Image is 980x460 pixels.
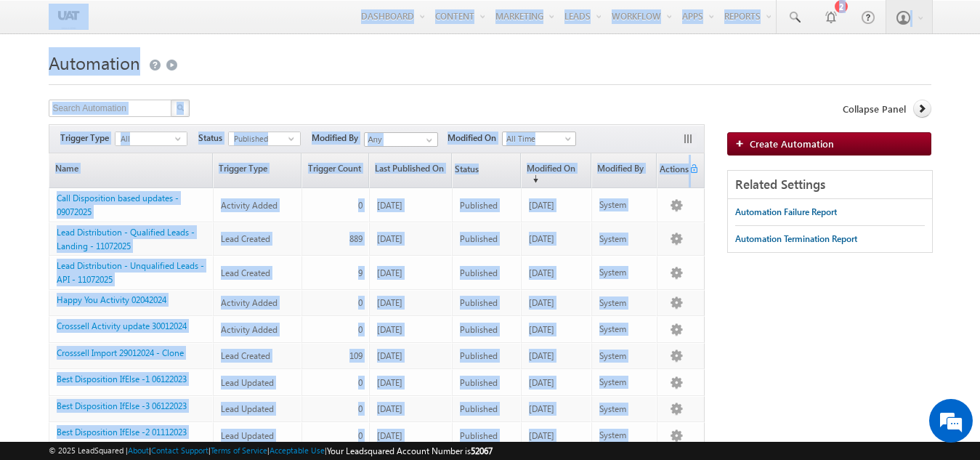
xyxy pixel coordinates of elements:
span: [DATE] [377,430,402,441]
div: Automation Termination Report [735,233,857,246]
img: Search [177,104,184,111]
div: Minimize live chat window [238,7,273,42]
span: Published [460,350,498,361]
a: Name [49,153,212,187]
a: Contact Support [151,445,208,455]
span: [DATE] [377,350,402,361]
div: System [599,376,650,389]
span: [DATE] [529,430,554,441]
span: All Time [503,132,572,145]
a: Trigger Type [214,153,301,187]
a: Lead Distribution - Qualified Leads - Landing - 11072025 [57,227,195,251]
span: Activity Added [221,200,278,211]
span: Lead Created [221,267,270,278]
div: System [599,233,650,246]
span: 52067 [471,445,493,456]
span: Actions [657,155,689,187]
span: [DATE] [377,403,402,414]
a: Crosssell Activity update 30012024 [57,320,187,331]
span: 0 [358,200,363,211]
span: select [288,135,300,142]
div: System [599,296,650,310]
a: Lead Distribution - Unqualified Leads - API - 11072025 [57,260,204,285]
span: Modified On [448,132,502,145]
span: Status [198,132,228,145]
a: Best Disposition IfElse -1 06122023 [57,374,187,384]
span: [DATE] [377,324,402,335]
div: Automation Failure Report [735,206,837,219]
span: Published [460,233,498,244]
span: [DATE] [529,324,554,335]
a: Happy You Activity 02042024 [57,294,166,305]
span: Published [460,267,498,278]
a: Best Disposition IfElse -3 06122023 [57,400,187,411]
div: System [599,323,650,336]
span: Published [460,200,498,211]
span: [DATE] [377,233,402,244]
a: All Time [502,132,576,146]
div: System [599,198,650,211]
span: (sorted descending) [527,173,538,185]
span: Published [460,430,498,441]
a: Trigger Count [302,153,368,187]
a: About [128,445,149,455]
span: [DATE] [377,267,402,278]
a: Modified By [592,153,656,187]
span: [DATE] [377,297,402,308]
em: Start Chat [198,357,264,376]
span: Lead Created [221,233,270,244]
span: Lead Created [221,350,270,361]
a: Terms of Service [211,445,267,455]
span: 0 [358,377,363,388]
span: Trigger Type [60,132,115,145]
img: Custom Logo [49,4,88,29]
span: Published [460,377,498,388]
a: Show All Items [418,133,437,148]
a: Automation Failure Report [735,199,837,225]
span: Published [229,132,288,145]
span: Activity Added [221,324,278,335]
span: 0 [358,430,363,441]
a: Acceptable Use [270,445,325,455]
span: [DATE] [529,297,554,308]
span: © 2025 LeadSquared | | | | | [49,444,493,458]
span: select [175,135,187,142]
div: System [599,266,650,279]
a: Automation Termination Report [735,226,857,252]
a: Last Published On [370,153,451,187]
a: Call Disposition based updates - 09072025 [57,193,179,217]
input: Type to Search [364,132,438,147]
span: [DATE] [377,377,402,388]
span: 0 [358,403,363,414]
div: Related Settings [728,171,931,199]
span: Lead Updated [221,377,274,388]
span: Published [460,297,498,308]
a: Best Disposition IfElse -2 01112023 [57,427,187,437]
span: Create Automation [750,137,834,150]
span: 9 [358,267,363,278]
a: Crosssell Import 29012024 - Clone [57,347,184,358]
a: Modified On(sorted descending) [522,153,591,187]
span: Published [460,403,498,414]
span: 889 [349,233,363,244]
span: Your Leadsquared Account Number is [327,445,493,456]
span: Modified By [312,132,364,145]
span: Lead Updated [221,430,274,441]
span: 0 [358,324,363,335]
span: Published [460,324,498,335]
span: [DATE] [529,350,554,361]
span: 109 [349,350,363,361]
div: System [599,350,650,363]
span: [DATE] [529,377,554,388]
span: [DATE] [529,233,554,244]
span: Automation [49,51,140,74]
img: d_60004797649_company_0_60004797649 [25,76,61,95]
span: 0 [358,297,363,308]
div: System [599,403,650,416]
div: Chat with us now [76,76,244,95]
span: [DATE] [529,200,554,211]
span: All [116,132,175,145]
span: [DATE] [529,267,554,278]
span: Activity Added [221,297,278,308]
span: Lead Updated [221,403,274,414]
